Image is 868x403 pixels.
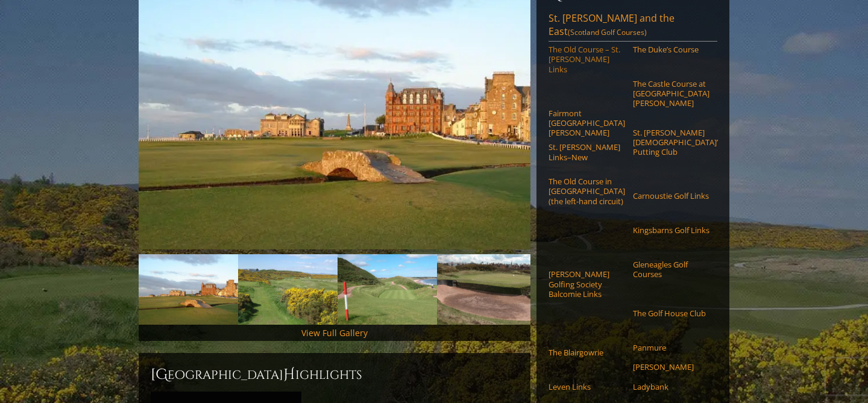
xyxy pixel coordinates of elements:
a: St. [PERSON_NAME] Links–New [549,142,625,162]
a: Leven Links [549,382,625,392]
h2: [GEOGRAPHIC_DATA] ighlights [151,365,518,384]
a: Panmure [633,343,709,352]
a: St. [PERSON_NAME] [DEMOGRAPHIC_DATA]’ Putting Club [633,128,709,157]
a: Ladybank [633,382,709,392]
a: The Blairgowrie [549,348,625,357]
a: Gleneagles Golf Courses [633,260,709,280]
a: The Castle Course at [GEOGRAPHIC_DATA][PERSON_NAME] [633,79,709,108]
a: St. [PERSON_NAME] and the East(Scotland Golf Courses) [549,11,717,42]
a: Carnoustie Golf Links [633,191,709,201]
a: The Duke’s Course [633,45,709,54]
a: The Old Course in [GEOGRAPHIC_DATA] (the left-hand circuit) [549,177,625,206]
span: H [283,365,295,384]
a: Kingsbarns Golf Links [633,225,709,235]
span: (Scotland Golf Courses) [568,27,647,37]
a: [PERSON_NAME] [633,362,709,372]
a: Fairmont [GEOGRAPHIC_DATA][PERSON_NAME] [549,108,625,138]
a: View Full Gallery [301,327,368,339]
a: The Golf House Club [633,308,709,318]
a: [PERSON_NAME] Golfing Society Balcomie Links [549,269,625,299]
a: The Old Course – St. [PERSON_NAME] Links [549,45,625,74]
